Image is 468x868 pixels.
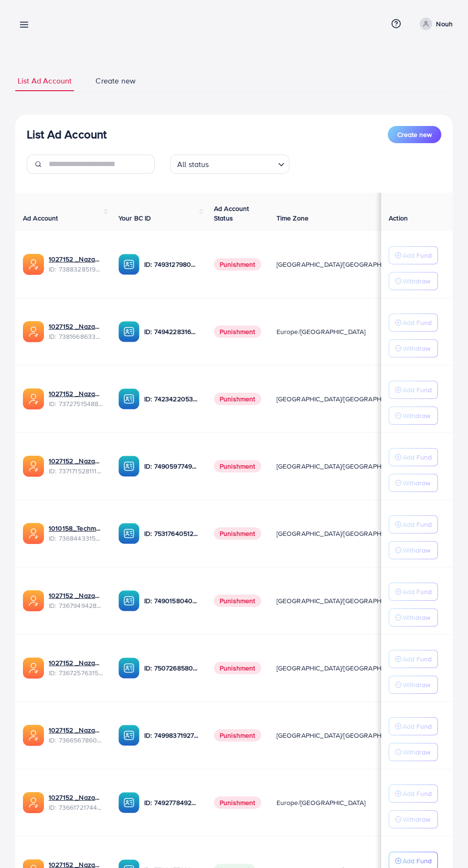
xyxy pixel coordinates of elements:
img: ic-ba-acc.ded83a64.svg [118,523,139,544]
h3: List Ad Account [27,127,106,141]
img: ic-ads-acc.e4c84228.svg [23,388,44,409]
span: [GEOGRAPHIC_DATA]/[GEOGRAPHIC_DATA] [277,260,409,269]
span: [GEOGRAPHIC_DATA]/[GEOGRAPHIC_DATA] [277,461,409,471]
p: Add Fund [403,317,432,328]
a: 1027152 _Nazaagency_018 [49,793,103,802]
span: Action [389,213,408,223]
img: ic-ba-acc.ded83a64.svg [118,658,139,679]
img: ic-ba-acc.ded83a64.svg [118,388,139,409]
p: Withdraw [403,544,430,556]
img: ic-ba-acc.ded83a64.svg [118,792,139,813]
p: ID: 7499837192777400321 [144,730,199,741]
span: Punishment [214,527,261,540]
a: 1027152 _Nazaagency_04 [49,456,103,466]
a: 1027152 _Nazaagency_003 [49,591,103,600]
img: ic-ads-acc.e4c84228.svg [23,456,44,477]
span: Time Zone [277,213,308,223]
button: Withdraw [389,676,438,694]
span: Ad Account [23,213,58,223]
div: <span class='underline'>1027152 _Nazaagency_016</span></br>7367257631523782657 [49,658,103,678]
span: Create new [96,75,136,86]
p: Withdraw [403,679,430,690]
span: Europe/[GEOGRAPHIC_DATA] [277,327,366,336]
p: ID: 7531764051207716871 [144,528,199,539]
span: Punishment [214,595,261,607]
button: Add Fund [389,448,438,466]
button: Add Fund [389,381,438,399]
p: Add Fund [403,788,432,799]
button: Add Fund [389,583,438,601]
div: <span class='underline'>1027152 _Nazaagency_019</span></br>7388328519014645761 [49,254,103,274]
span: ID: 7366172174454882305 [49,803,103,812]
span: [GEOGRAPHIC_DATA]/[GEOGRAPHIC_DATA] [277,663,409,673]
a: 1010158_Techmanistan pk acc_1715599413927 [49,523,103,533]
img: ic-ads-acc.e4c84228.svg [23,792,44,813]
button: Add Fund [389,515,438,533]
span: ID: 7381668633665093648 [49,332,103,341]
span: Europe/[GEOGRAPHIC_DATA] [277,798,366,807]
button: Withdraw [389,272,438,290]
button: Withdraw [389,810,438,828]
button: Withdraw [389,608,438,627]
p: Withdraw [403,746,430,758]
div: <span class='underline'>1027152 _Nazaagency_023</span></br>7381668633665093648 [49,322,103,341]
span: Punishment [214,729,261,742]
p: Withdraw [403,612,430,623]
p: Nouh [436,18,453,30]
p: Add Fund [403,250,432,261]
img: ic-ads-acc.e4c84228.svg [23,523,44,544]
div: <span class='underline'>1027152 _Nazaagency_007</span></br>7372751548805726224 [49,389,103,408]
p: Add Fund [403,855,432,867]
span: Punishment [214,393,261,405]
span: Punishment [214,796,261,809]
p: ID: 7492778492849930241 [144,797,199,808]
span: Punishment [214,460,261,472]
span: Punishment [214,662,261,674]
span: ID: 7371715281112170513 [49,466,103,476]
span: Ad Account Status [214,204,249,223]
a: 1027152 _Nazaagency_023 [49,322,103,331]
span: Punishment [214,325,261,338]
span: [GEOGRAPHIC_DATA]/[GEOGRAPHIC_DATA] [277,529,409,538]
a: 1027152 _Nazaagency_0051 [49,725,103,735]
span: List Ad Account [18,75,72,86]
button: Withdraw [389,474,438,492]
img: ic-ba-acc.ded83a64.svg [118,590,139,611]
button: Withdraw [389,407,438,425]
span: ID: 7366567860828749825 [49,735,103,745]
button: Create new [388,126,441,143]
span: ID: 7367257631523782657 [49,668,103,678]
img: ic-ads-acc.e4c84228.svg [23,725,44,746]
button: Add Fund [389,650,438,668]
img: ic-ba-acc.ded83a64.svg [118,254,139,275]
img: ic-ba-acc.ded83a64.svg [118,725,139,746]
p: Add Fund [403,653,432,665]
img: ic-ads-acc.e4c84228.svg [23,590,44,611]
div: <span class='underline'>1027152 _Nazaagency_0051</span></br>7366567860828749825 [49,725,103,745]
p: ID: 7507268580682137618 [144,662,199,674]
p: ID: 7490158040596217873 [144,595,199,607]
a: 1027152 _Nazaagency_016 [49,658,103,668]
span: ID: 7367949428067450896 [49,601,103,610]
input: Search for option [212,156,274,171]
div: <span class='underline'>1027152 _Nazaagency_04</span></br>7371715281112170513 [49,456,103,476]
span: ID: 7372751548805726224 [49,399,103,408]
p: Withdraw [403,410,430,421]
button: Add Fund [389,784,438,803]
p: Add Fund [403,519,432,530]
span: Create new [397,130,432,139]
img: ic-ba-acc.ded83a64.svg [118,321,139,342]
p: Withdraw [403,477,430,489]
img: ic-ads-acc.e4c84228.svg [23,658,44,679]
div: Search for option [170,155,289,174]
button: Add Fund [389,246,438,264]
a: 1027152 _Nazaagency_019 [49,254,103,264]
p: ID: 7494228316518858759 [144,326,199,337]
p: Withdraw [403,343,430,354]
span: [GEOGRAPHIC_DATA]/[GEOGRAPHIC_DATA] [277,596,409,606]
span: Punishment [214,258,261,271]
p: ID: 7493127980932333584 [144,259,199,270]
img: ic-ads-acc.e4c84228.svg [23,321,44,342]
span: Your BC ID [118,213,151,223]
span: [GEOGRAPHIC_DATA]/[GEOGRAPHIC_DATA] [277,731,409,740]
